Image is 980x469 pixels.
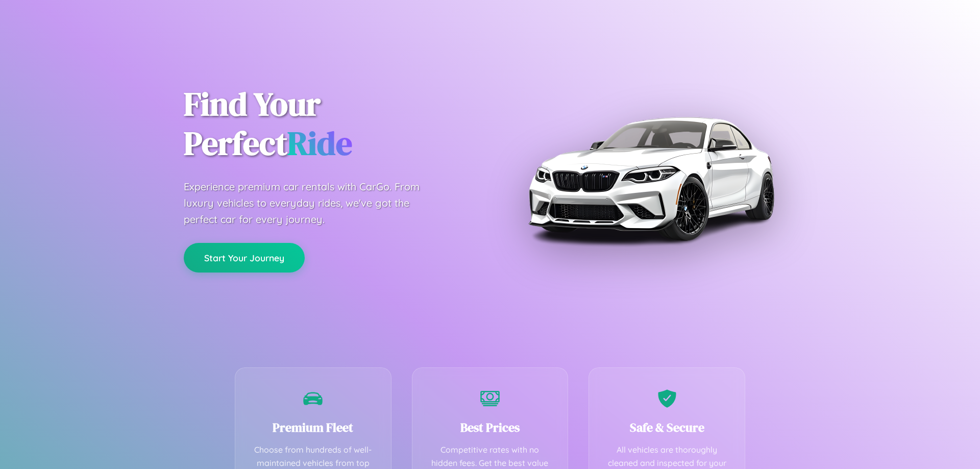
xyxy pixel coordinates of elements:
[287,121,352,165] span: Ride
[604,419,729,436] h3: Safe & Secure
[251,419,376,436] h3: Premium Fleet
[184,85,475,163] h1: Find Your Perfect
[428,419,553,436] h3: Best Prices
[184,243,305,273] button: Start Your Journey
[523,51,778,306] img: Premium BMW car rental vehicle
[184,179,439,228] p: Experience premium car rentals with CarGo. From luxury vehicles to everyday rides, we've got the ...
